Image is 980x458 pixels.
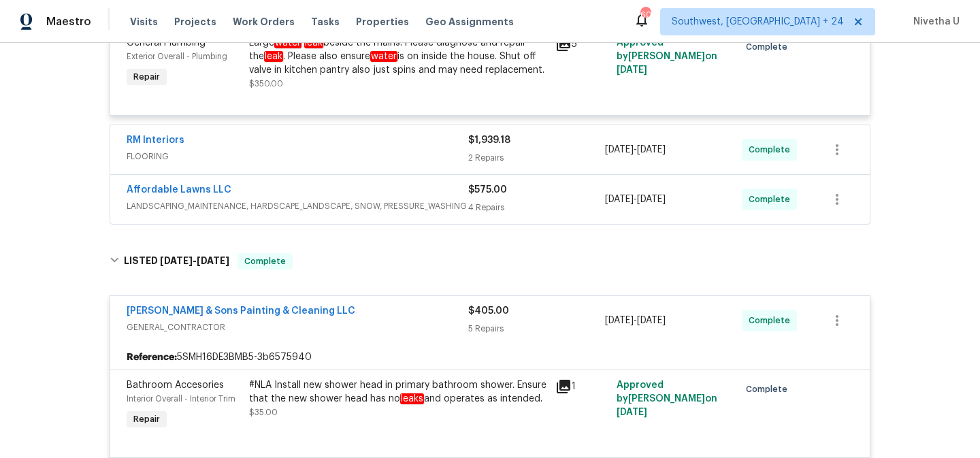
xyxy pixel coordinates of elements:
[468,201,605,214] div: 4 Repairs
[617,38,717,75] span: Approved by [PERSON_NAME] on
[605,145,634,154] span: [DATE]
[249,36,547,77] div: Large beside the mains. Please diagnose and repair the . Please also ensure is on inside the hous...
[311,17,340,27] span: Tasks
[468,306,509,316] span: $405.00
[160,256,193,265] span: [DATE]
[356,15,409,29] span: Properties
[249,408,278,416] span: $35.00
[160,256,229,265] span: -
[127,135,184,145] a: RM Interiors
[197,256,229,265] span: [DATE]
[555,36,608,52] div: 5
[400,393,424,404] em: leaks
[127,395,235,403] span: Interior Overall - Interior Trim
[127,306,355,316] a: [PERSON_NAME] & Sons Painting & Cleaning LLC
[605,195,634,204] span: [DATE]
[127,321,468,334] span: GENERAL_CONTRACTOR
[370,51,397,62] em: water
[127,199,468,213] span: LANDSCAPING_MAINTENANCE, HARDSCAPE_LANDSCAPE, SNOW, PRESSURE_WASHING
[128,70,165,84] span: Repair
[468,322,605,336] div: 5 Repairs
[749,193,796,206] span: Complete
[105,240,875,283] div: LISTED [DATE]-[DATE]Complete
[637,316,666,325] span: [DATE]
[605,314,666,327] span: -
[605,316,634,325] span: [DATE]
[174,15,216,29] span: Projects
[749,143,796,157] span: Complete
[249,378,547,406] div: #NLA Install new shower head in primary bathroom shower. Ensure that the new shower head has no a...
[127,185,231,195] a: Affordable Lawns LLC
[128,412,165,426] span: Repair
[605,193,666,206] span: -
[908,15,960,29] span: Nivetha U
[233,15,295,29] span: Work Orders
[110,345,870,370] div: 5SMH16DE3BMB5-3b6575940
[749,314,796,327] span: Complete
[468,185,507,195] span: $575.00
[46,15,91,29] span: Maestro
[124,253,229,269] h6: LISTED
[605,143,666,157] span: -
[127,38,206,48] span: General Plumbing
[264,51,283,62] em: leak
[249,80,283,88] span: $350.00
[239,255,291,268] span: Complete
[127,150,468,163] span: FLOORING
[637,145,666,154] span: [DATE]
[746,40,793,54] span: Complete
[640,8,650,22] div: 607
[274,37,301,48] em: water
[127,350,177,364] b: Reference:
[127,380,224,390] span: Bathroom Accesories
[672,15,844,29] span: Southwest, [GEOGRAPHIC_DATA] + 24
[637,195,666,204] span: [DATE]
[304,37,323,48] em: leak
[617,65,647,75] span: [DATE]
[425,15,514,29] span: Geo Assignments
[746,382,793,396] span: Complete
[130,15,158,29] span: Visits
[555,378,608,395] div: 1
[617,408,647,417] span: [DATE]
[127,52,227,61] span: Exterior Overall - Plumbing
[617,380,717,417] span: Approved by [PERSON_NAME] on
[468,151,605,165] div: 2 Repairs
[468,135,510,145] span: $1,939.18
